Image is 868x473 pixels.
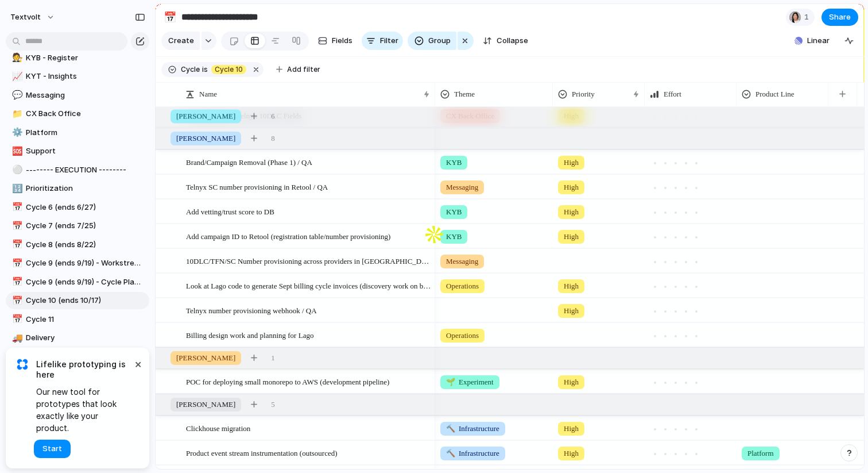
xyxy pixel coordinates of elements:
span: Create [168,35,194,47]
button: 📅 [10,220,22,232]
button: 🚚 [10,332,22,344]
div: ✅Shipped [6,348,149,366]
span: Fields [332,35,352,47]
a: 🚚Delivery [6,329,149,347]
div: ⚙️ [12,126,20,139]
a: 📁CX Back Office [6,105,149,122]
span: Prioritization [26,183,145,194]
div: 📅Cycle 6 (ends 6/27) [6,199,149,216]
span: Cycle 9 (ends 9/19) - Workstreams [26,257,145,269]
a: ⚪-------- EXECUTION -------- [6,161,149,179]
button: 🧑‍⚖️ [10,52,22,64]
span: Look at Lago code to generate Sept billing cycle invoices (discovery work on billing) [186,279,431,292]
span: Effort [664,89,681,100]
span: Cycle 8 (ends 8/22) [26,239,145,251]
div: 🚚 [12,332,20,345]
span: POC for deploying small monorepo to AWS (development pipeline) [186,375,389,388]
button: Filter [362,32,403,50]
button: 💬 [10,90,22,101]
span: Collapse [497,35,528,47]
button: Share [821,9,858,26]
span: CX Back Office [26,108,145,120]
span: KYB [446,231,462,243]
span: Cycle 10 [215,64,243,75]
button: 🔢 [10,183,22,194]
span: [PERSON_NAME] [176,110,235,122]
div: 📅 [12,257,20,270]
span: Telnyx SC number provisioning in Retool / QA [186,180,328,193]
div: 🆘 [12,145,20,158]
span: Add vetting/trust score to DB [186,205,274,218]
span: Our new tool for prototypes that look exactly like your product. [36,386,132,434]
span: Cycle 9 (ends 9/19) - Cycle Planning [26,276,145,288]
span: Product event stream instrumentation (outsourced) [186,446,338,459]
span: High [564,157,579,168]
a: 📅Cycle 8 (ends 8/22) [6,236,149,253]
button: 📈 [10,71,22,82]
span: Cycle 7 (ends 7/25) [26,220,145,232]
span: KYB [446,157,462,168]
span: Delivery [26,332,145,344]
div: 📅 [164,9,176,25]
span: Add filter [287,64,320,75]
button: 📁 [10,108,22,120]
span: 1 [804,11,812,23]
button: Start [34,440,71,458]
span: Messaging [446,256,478,267]
span: KYB [446,206,462,218]
button: Collapse [478,32,533,50]
div: 📅 [12,275,20,289]
a: 🆘Support [6,143,149,160]
div: 📅 [12,201,20,214]
span: Name [199,89,217,100]
div: 🔢 [12,182,20,195]
a: ⚙️Platform [6,124,149,141]
a: 🧑‍⚖️KYB - Register [6,49,149,67]
a: 📅Cycle 9 (ends 9/19) - Cycle Planning [6,274,149,291]
span: KYB - Register [26,52,145,64]
button: Create [161,32,200,50]
div: 📅 [12,238,20,251]
div: 📁 [12,107,20,121]
button: ⚙️ [10,127,22,139]
span: High [564,206,579,218]
span: Telnyx number provisioning webhook / QA [186,303,317,317]
a: 📅Cycle 7 (ends 7/25) [6,217,149,234]
button: is [200,63,210,76]
a: 🔢Prioritization [6,180,149,197]
span: Share [829,11,851,23]
span: High [564,376,579,388]
span: Cycle 11 [26,314,145,325]
span: High [564,280,579,292]
span: High [564,182,579,193]
span: Messaging [446,182,478,193]
button: 📅 [161,8,179,26]
span: 🔨 [446,424,455,433]
span: Cycle 10 (ends 10/17) [26,295,145,306]
div: 📅 [12,294,20,307]
span: Brand/Campaign Removal (Phase 1) / QA [186,155,312,168]
span: High [564,448,579,459]
button: Fields [313,32,357,50]
span: [PERSON_NAME] [176,399,235,410]
button: 📅 [10,276,22,288]
span: Group [428,35,451,47]
span: Infrastructure [446,423,499,434]
div: 📅Cycle 9 (ends 9/19) - Workstreams [6,255,149,272]
div: 📅Cycle 10 (ends 10/17) [6,292,149,309]
div: 💬Messaging [6,87,149,104]
a: 📅Cycle 11 [6,311,149,328]
span: Add campaign ID to Retool (registration table/number provisioning) [186,229,390,243]
span: [PERSON_NAME] [176,133,235,144]
div: 📅 [12,313,20,326]
div: 📅 [12,220,20,233]
span: High [564,305,579,317]
button: Cycle 10 [209,63,249,76]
